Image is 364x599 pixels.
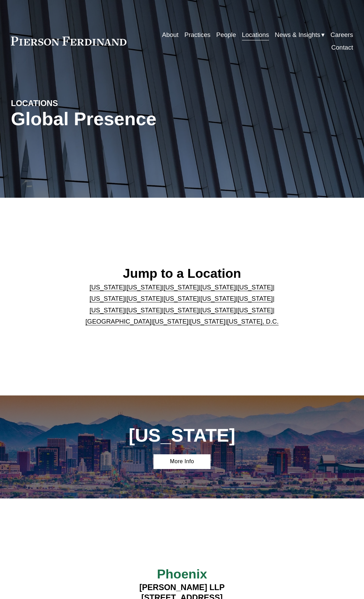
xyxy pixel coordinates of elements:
a: [US_STATE] [126,307,162,314]
a: [US_STATE] [190,318,225,325]
a: [US_STATE] [238,307,273,314]
a: [US_STATE] [201,284,236,291]
a: [US_STATE] [163,295,199,302]
a: Practices [185,28,211,41]
a: About [162,28,178,41]
a: [US_STATE] [238,284,273,291]
a: People [216,28,236,41]
span: News & Insights [275,29,320,40]
a: [US_STATE] [163,284,199,291]
a: [US_STATE] [90,284,125,291]
a: [US_STATE] [238,295,273,302]
a: folder dropdown [275,28,325,41]
a: [US_STATE] [163,307,199,314]
h2: Jump to a Location [82,266,282,282]
a: [US_STATE] [126,295,162,302]
a: Locations [242,28,269,41]
a: [US_STATE] [90,295,125,302]
a: [US_STATE] [153,318,188,325]
h4: LOCATIONS [11,98,96,108]
a: [US_STATE] [90,307,125,314]
a: [US_STATE] [201,295,236,302]
a: Careers [331,28,353,41]
a: [US_STATE] [126,284,162,291]
span: Phoenix [157,567,207,581]
h1: [US_STATE] [111,425,253,446]
a: [GEOGRAPHIC_DATA] [85,318,151,325]
a: More Info [153,454,211,469]
a: Contact [331,41,353,54]
a: [US_STATE] [201,307,236,314]
a: [US_STATE], D.C. [227,318,279,325]
p: | | | | | | | | | | | | | | | | | | [82,282,282,327]
h1: Global Presence [11,108,239,130]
